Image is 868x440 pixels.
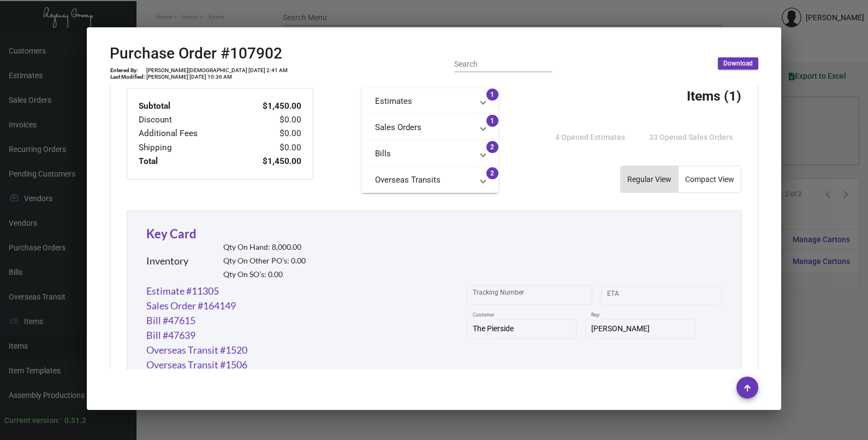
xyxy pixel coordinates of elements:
[64,415,86,426] div: 0.51.2
[236,99,302,113] td: $1,450.00
[236,113,302,127] td: $0.00
[640,127,741,147] button: 33 Opened Sales Orders
[687,88,741,104] h3: Items (1)
[146,67,288,74] td: [PERSON_NAME][DEMOGRAPHIC_DATA] [DATE] 2:41 AM
[4,415,60,426] div: Current version:
[146,357,247,372] a: Overseas Transit #1506
[236,141,302,155] td: $0.00
[649,133,733,142] span: 33 Opened Sales Orders
[362,88,498,114] mat-expansion-panel-header: Estimates
[138,155,236,168] td: Total
[110,44,288,63] h2: Purchase Order #107902
[146,328,195,343] a: Bill #47639
[223,256,306,266] h2: Qty On Other PO’s: 0.00
[375,121,472,134] mat-panel-title: Sales Orders
[146,74,288,80] td: [PERSON_NAME] [DATE] 10:36 AM
[375,148,472,160] mat-panel-title: Bills
[110,67,146,74] td: Entered By:
[146,298,236,313] a: Sales Order #164149
[723,59,753,68] span: Download
[146,255,188,267] h2: Inventory
[362,167,498,193] mat-expansion-panel-header: Overseas Transits
[621,166,678,192] button: Regular View
[375,174,472,186] mat-panel-title: Overseas Transits
[362,114,498,140] mat-expansion-panel-header: Sales Orders
[138,99,236,113] td: Subtotal
[223,270,306,279] h2: Qty On SO’s: 0.00
[110,74,146,80] td: Last Modified:
[607,292,641,301] input: Start date
[375,95,472,108] mat-panel-title: Estimates
[223,243,306,252] h2: Qty On Hand: 8,000.00
[236,127,302,140] td: $0.00
[138,141,236,155] td: Shipping
[236,155,302,168] td: $1,450.00
[362,140,498,167] mat-expansion-panel-header: Bills
[146,226,197,241] a: Key Card
[679,166,741,192] button: Compact View
[146,343,247,357] a: Overseas Transit #1520
[650,292,703,301] input: End date
[555,133,625,142] span: 4 Opened Estimates
[146,313,195,328] a: Bill #47615
[146,284,219,298] a: Estimate #11305
[546,127,634,147] button: 4 Opened Estimates
[718,57,758,69] button: Download
[138,113,236,127] td: Discount
[138,127,236,140] td: Additional Fees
